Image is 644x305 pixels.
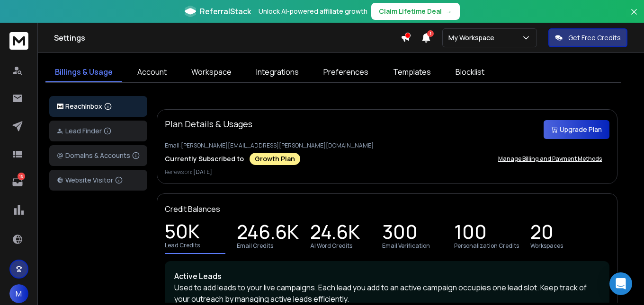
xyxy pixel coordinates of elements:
[49,145,147,166] button: Domains & Accounts
[544,120,609,139] button: Upgrade Plan
[250,153,300,165] div: Growth Plan
[57,104,63,110] img: logo
[165,154,244,164] p: Currently Subscribed to
[54,32,401,44] h1: Settings
[491,149,609,168] button: Manage Billing and Payment Methods
[446,62,494,82] a: Blocklist
[8,173,27,192] a: 15
[165,203,220,215] p: Credit Balances
[165,227,200,240] p: 50K
[9,284,28,303] button: M
[314,62,378,82] a: Preferences
[49,170,147,191] button: Website Visitor
[182,62,241,82] a: Workspace
[237,242,273,250] p: Email Credits
[165,168,609,176] p: Renews on:
[454,242,519,250] p: Personalization Credits
[310,227,360,240] p: 24.6K
[49,96,147,117] button: ReachInbox
[310,242,352,250] p: AI Word Credits
[384,62,440,82] a: Templates
[609,272,632,295] div: Open Intercom Messenger
[382,242,430,250] p: Email Verification
[247,62,308,82] a: Integrations
[454,227,487,240] p: 100
[530,227,554,240] p: 20
[371,3,460,20] button: Claim Lifetime Deal→
[427,30,434,37] span: 1
[498,155,602,163] p: Manage Billing and Payment Methods
[128,62,176,82] a: Account
[165,142,609,149] p: Email: [PERSON_NAME][EMAIL_ADDRESS][PERSON_NAME][DOMAIN_NAME]
[446,7,452,16] span: →
[45,62,122,82] a: Billings & Usage
[174,282,600,305] p: Used to add leads to your live campaigns. Each lead you add to an active campaign occupies one le...
[382,227,418,240] p: 300
[548,28,627,47] button: Get Free Credits
[193,168,212,176] span: [DATE]
[165,117,252,131] p: Plan Details & Usages
[174,270,600,282] p: Active Leads
[18,173,25,180] p: 15
[165,242,200,249] p: Lead Credits
[568,33,621,43] p: Get Free Credits
[49,121,147,141] button: Lead Finder
[628,6,640,28] button: Close banner
[448,33,498,43] p: My Workspace
[200,6,251,17] span: ReferralStack
[530,242,563,250] p: Workspaces
[237,227,299,240] p: 246.6K
[259,7,367,16] p: Unlock AI-powered affiliate growth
